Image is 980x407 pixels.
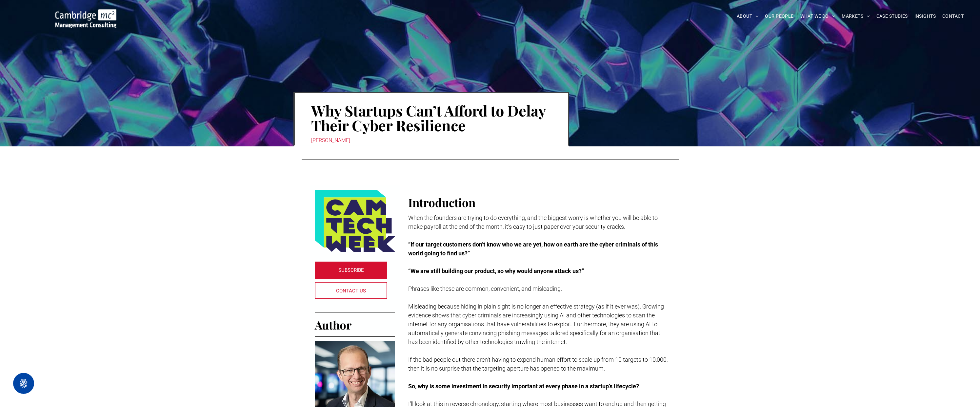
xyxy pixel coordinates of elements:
[911,11,939,21] a: INSIGHTS
[408,383,639,390] strong: So, why is some investment in security important at every phase in a startup’s lifecycle?
[762,11,797,21] a: OUR PEOPLE
[311,102,551,133] h1: Why Startups Can’t Afford to Delay Their Cyber Resilience
[939,11,967,21] a: CONTACT
[311,136,551,145] div: [PERSON_NAME]
[797,11,839,21] a: WHAT WE DO
[315,317,351,332] span: Author
[733,11,762,21] a: ABOUT
[408,303,664,345] span: Misleading because hiding in plain sight is no longer an effective strategy (as if it ever was). ...
[838,11,873,21] a: MARKETS
[315,190,395,252] img: Logo featuring the words CAM TECH WEEK in bold, dark blue letters on a yellow-green background, w...
[408,356,668,372] span: If the bad people out there aren’t having to expend human effort to scale up from 10 targets to 1...
[55,10,116,17] a: Your Business Transformed | Cambridge Management Consulting
[408,195,475,210] span: Introduction
[55,9,116,28] img: Go to Homepage
[315,262,388,279] a: SUBSCRIBE
[408,214,658,230] span: When the founders are trying to do everything, and the biggest worry is whether you will be able ...
[873,11,911,21] a: CASE STUDIES
[338,262,364,278] span: SUBSCRIBE
[336,283,366,299] span: CONTACT US
[408,285,562,292] span: Phrases like these are common, convenient, and misleading.
[408,268,584,274] strong: “We are still building our product, so why would anyone attack us?”
[408,241,658,257] strong: “If our target customers don’t know who we are yet, how on earth are the cyber criminals of this ...
[315,282,388,299] a: CONTACT US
